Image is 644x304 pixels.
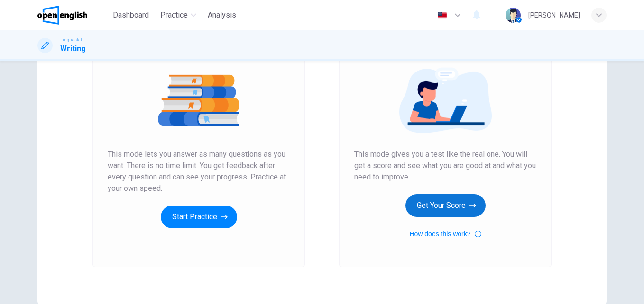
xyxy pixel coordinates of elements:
h1: Writing [60,43,86,54]
a: OpenEnglish logo [37,6,109,25]
span: This mode lets you answer as many questions as you want. There is no time limit. You get feedback... [108,149,290,194]
button: Practice [156,7,200,24]
button: Dashboard [109,7,153,24]
button: Analysis [204,7,240,24]
span: Practice [160,9,188,21]
img: OpenEnglish logo [37,6,87,25]
img: en [436,12,448,19]
button: Start Practice [161,206,237,228]
span: This mode gives you a test like the real one. You will get a score and see what you are good at a... [354,149,536,183]
img: Profile picture [506,8,521,23]
button: Get Your Score [405,194,486,217]
div: [PERSON_NAME] [528,9,580,21]
button: How does this work? [409,228,481,240]
span: Analysis [208,9,236,21]
span: Dashboard [113,9,149,21]
span: Linguaskill [60,36,83,43]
